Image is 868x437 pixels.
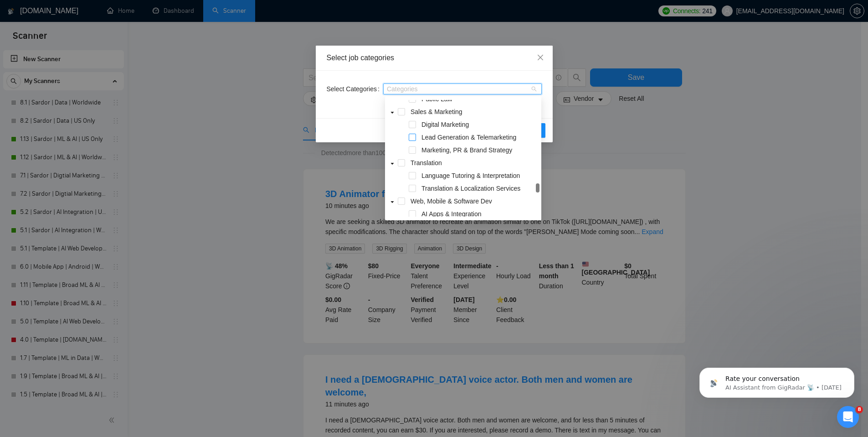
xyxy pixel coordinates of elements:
span: Language Tutoring & Interpretation [421,172,520,179]
span: 8 [856,406,863,413]
span: Marketing, PR & Brand Strategy [421,146,512,154]
iframe: Intercom live chat [837,406,859,428]
span: Lead Generation & Telemarketing [421,134,516,141]
input: Select Categories [387,85,389,93]
span: Digital Marketing [420,119,539,130]
span: Translation [409,157,539,168]
span: Translation & Localization Services [420,183,539,194]
span: close [537,54,544,61]
div: Select job categories [327,53,542,63]
span: Web, Mobile & Software Dev [409,196,539,207]
span: caret-down [390,110,395,115]
span: Web, Mobile & Software Dev [411,198,492,205]
span: Translation [411,159,442,166]
button: Close [528,46,553,70]
label: Select Categories [327,82,383,96]
span: Lead Generation & Telemarketing [420,132,539,143]
iframe: Intercom notifications message [686,349,868,412]
span: caret-down [390,200,395,204]
span: Translation & Localization Services [421,185,520,192]
span: AI Apps & Integration [421,210,482,218]
span: Marketing, PR & Brand Strategy [420,145,539,156]
span: Sales & Marketing [411,108,462,115]
span: Digital Marketing [421,121,469,128]
span: Language Tutoring & Interpretation [420,170,539,181]
span: Sales & Marketing [409,106,539,117]
span: caret-down [390,161,395,166]
span: AI Apps & Integration [420,208,539,219]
